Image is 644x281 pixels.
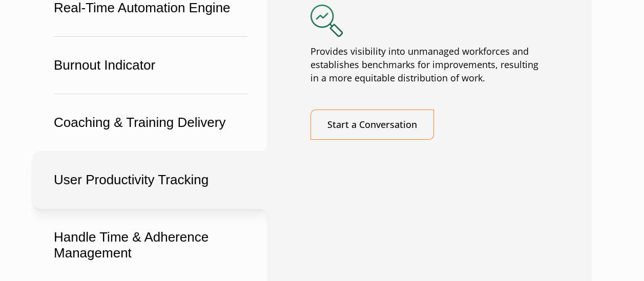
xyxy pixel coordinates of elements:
[310,45,548,85] p: Provides visibility into unmanaged workforces and establishes benchmarks for improvements, result...
[33,151,268,209] button: User Productivity Tracking
[310,5,343,37] img: User Productivity Tracking
[33,36,268,94] button: Burnout Indicator
[310,110,434,140] a: Start a Conversation
[33,94,268,152] button: Coaching & Training Delivery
